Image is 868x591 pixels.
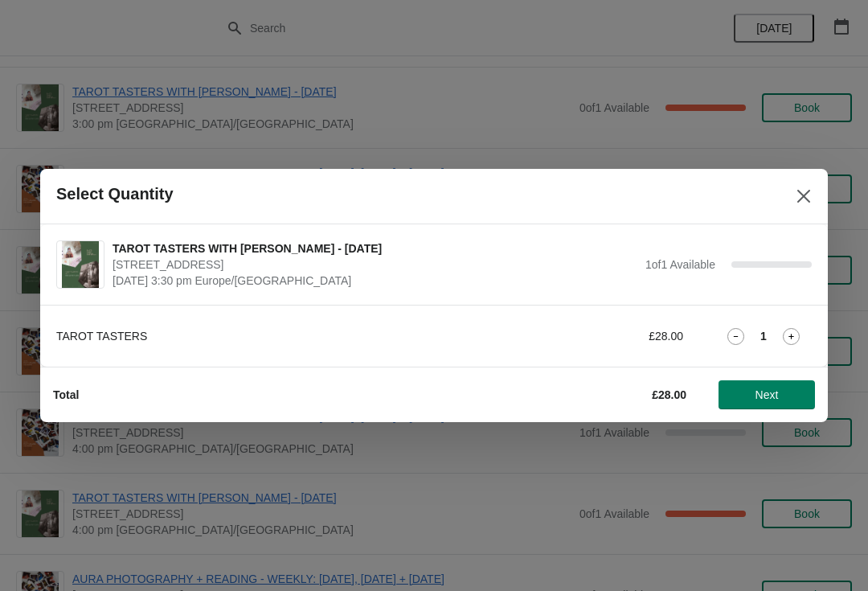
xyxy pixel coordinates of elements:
[789,182,818,211] button: Close
[113,240,637,257] span: TAROT TASTERS WITH [PERSON_NAME] - [DATE]
[760,328,767,344] strong: 1
[755,388,779,401] span: Next
[719,380,815,409] button: Next
[56,185,174,203] h2: Select Quantity
[534,328,683,344] div: £28.00
[53,388,79,401] strong: Total
[56,328,502,344] div: TAROT TASTERS
[652,388,686,401] strong: £28.00
[645,258,715,271] span: 1 of 1 Available
[113,273,637,289] span: [DATE] 3:30 pm Europe/[GEOGRAPHIC_DATA]
[62,241,99,288] img: TAROT TASTERS WITH FRANCESCA - 22ND AUGUST | 74 Broadway Market, London, UK | August 22 | 3:30 pm...
[113,257,637,273] span: [STREET_ADDRESS]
